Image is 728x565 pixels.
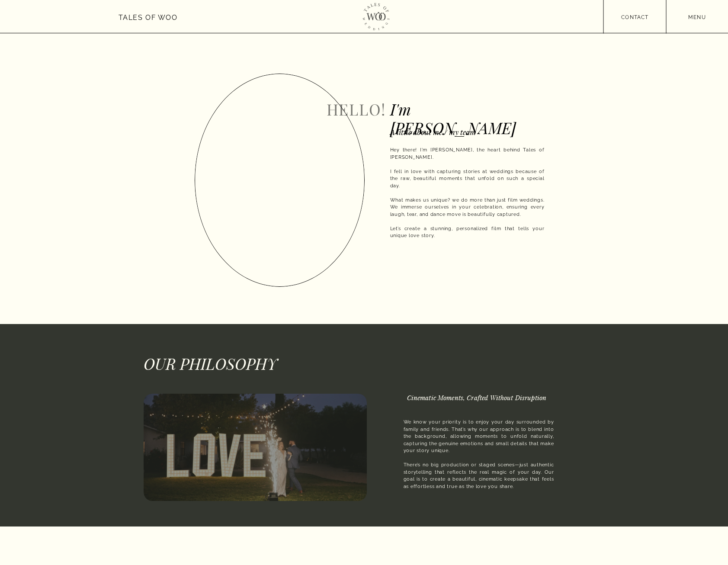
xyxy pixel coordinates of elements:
p: We know your priority is to enjoy your day surrounded by family and friends. That’s why our appro... [404,419,554,501]
a: Tales of Woo [119,12,178,22]
h3: A little about me / my team [390,128,531,138]
h2: I'm [PERSON_NAME] [390,100,487,116]
a: contact [603,13,667,19]
a: menu [666,13,728,19]
h1: Hello! [327,100,399,116]
h3: Cinematic Moments, Crafted Without Disruption [407,394,554,413]
h2: Our Philosophy [144,354,278,370]
p: Hey there! I'm [PERSON_NAME], the heart behind Tales of [PERSON_NAME]. I fell in love with captur... [390,147,545,261]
